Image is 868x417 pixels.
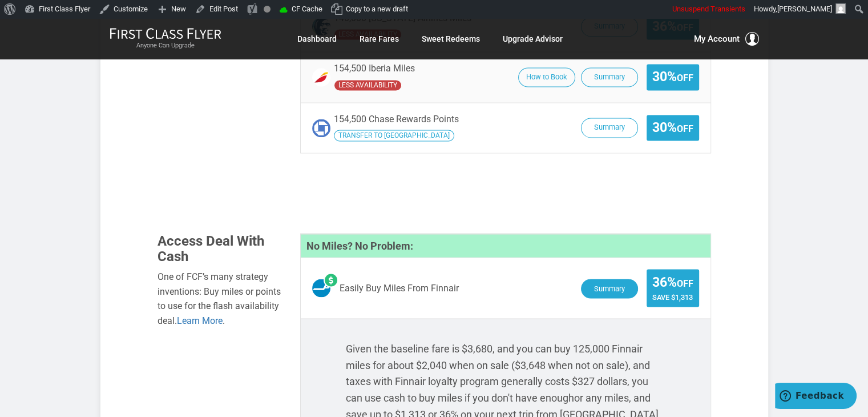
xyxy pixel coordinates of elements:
span: Transfer your Chase Rewards Points to Iberia [334,130,454,141]
button: How to Book [518,67,575,87]
span: or any miles [574,391,629,403]
div: One of FCF’s many strategy inventions: Buy miles or points to use for the flash availability deal. . [158,269,283,327]
span: Iberia has undefined availability seats availability compared to the operating carrier. [334,79,402,91]
span: Unsuspend Transients [672,5,745,13]
a: Learn More [177,315,223,326]
span: Easily Buy Miles From Finnair [340,283,459,293]
small: Off [677,73,693,83]
span: 36% [652,275,693,289]
small: Anyone Can Upgrade [110,42,221,50]
span: [PERSON_NAME] [777,5,832,13]
img: First Class Flyer [110,27,221,39]
a: Rare Fares [360,29,399,49]
span: 30% [652,70,693,84]
a: Upgrade Advisor [503,29,563,49]
span: 154,500 Iberia Miles [334,63,415,74]
a: Dashboard [297,29,337,49]
a: First Class FlyerAnyone Can Upgrade [110,27,221,50]
button: Summary [581,279,638,299]
span: 154,500 Chase Rewards Points [334,114,459,125]
button: Summary [581,118,638,138]
span: My Account [694,32,740,46]
span: 30% [652,121,693,135]
button: My Account [694,32,759,46]
a: Sweet Redeems [422,29,480,49]
h3: Access Deal With Cash [158,233,283,263]
h4: No Miles? No Problem: [301,234,710,258]
span: Save $1,313 [652,292,693,301]
small: Off [677,123,693,134]
iframe: Opens a widget where you can find more information [775,383,857,411]
button: Summary [581,67,638,87]
small: Off [677,278,693,288]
